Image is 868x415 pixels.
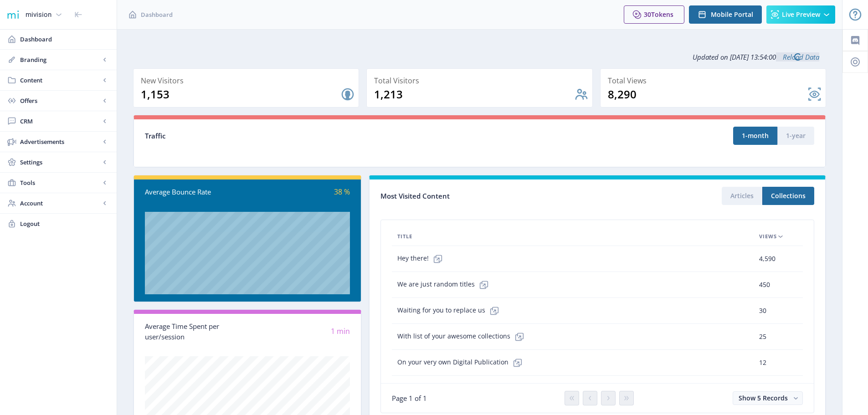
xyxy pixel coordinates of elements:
div: mivision [26,5,51,25]
span: On your very own Digital Publication [397,354,527,372]
span: Dashboard [20,35,109,44]
button: Articles [722,187,762,205]
div: Average Time Spent per user/session [145,321,247,342]
div: Total Views [608,74,822,87]
span: With list of your awesome collections [397,328,529,346]
img: 1f20cf2a-1a19-485c-ac21-848c7d04f45b.png [5,7,20,22]
div: Updated on [DATE] 13:54:00 [133,46,826,68]
button: 1-month [733,127,777,145]
div: Most Visited Content [380,189,597,203]
div: New Visitors [141,74,355,87]
span: Title [397,231,412,242]
span: 38 % [334,187,350,197]
span: 12 [759,357,766,368]
div: 1,153 [141,87,340,102]
span: Offers [20,96,100,105]
button: Live Preview [766,5,835,24]
span: Advertisements [20,137,100,146]
span: 4,590 [759,253,776,264]
span: Mobile Portal [711,11,753,18]
span: Waiting for you to replace us [397,302,503,320]
button: 30Tokens [624,5,684,24]
div: 1 min [247,326,350,337]
span: Settings [20,158,100,167]
span: Logout [20,219,109,228]
div: Total Visitors [374,74,588,87]
span: Dashboard [141,10,173,19]
span: 25 [759,331,766,342]
button: Mobile Portal [689,5,762,24]
span: Views [759,231,777,242]
button: 1-year [777,127,814,145]
button: Collections [762,187,814,205]
button: Show 5 Records [733,391,803,405]
span: Page 1 of 1 [392,394,427,403]
span: 450 [759,279,770,290]
span: CRM [20,117,100,126]
span: Content [20,76,100,85]
span: Branding [20,55,100,64]
span: Hey there! [397,250,447,268]
span: We are just random titles [397,276,493,294]
span: 30 [759,305,766,316]
div: Average Bounce Rate [145,187,247,197]
span: Show 5 Records [739,394,788,402]
div: 8,290 [608,87,807,102]
span: Tools [20,178,100,187]
div: 1,213 [374,87,574,102]
span: Live Preview [782,11,820,18]
div: Traffic [145,131,480,141]
span: Tokens [651,10,673,19]
a: Reload Data [776,52,819,61]
span: Account [20,199,100,208]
